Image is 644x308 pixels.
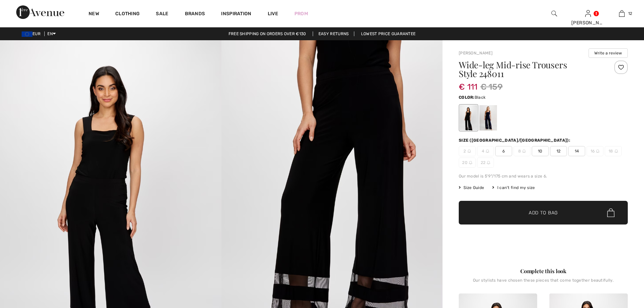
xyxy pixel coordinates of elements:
img: ring-m.svg [487,161,490,164]
a: 12 [605,9,638,18]
img: ring-m.svg [522,149,526,153]
div: Midnight [479,105,497,131]
span: 10 [532,146,549,156]
span: Add to Bag [529,209,558,216]
img: 1ère Avenue [16,5,64,19]
div: I can't find my size [492,185,535,191]
a: [PERSON_NAME] [459,51,493,55]
a: Live [268,10,278,17]
a: Brands [185,11,205,18]
img: My Bag [619,9,625,18]
a: Lowest Price Guarantee [356,31,421,36]
span: Size Guide [459,185,484,191]
div: Our stylists have chosen these pieces that come together beautifully. [459,278,628,288]
span: € 111 [459,75,478,92]
div: Complete this look [459,267,628,275]
span: € 159 [480,81,503,93]
img: ring-m.svg [596,149,599,153]
img: ring-m.svg [615,149,618,153]
div: Black [460,105,477,131]
span: 22 [477,158,494,168]
span: EN [47,31,56,36]
iframe: Opens a widget where you can find more information [601,257,637,274]
a: Sale [156,11,168,18]
span: 18 [605,146,622,156]
a: Free shipping on orders over €130 [223,31,312,36]
span: 4 [477,146,494,156]
span: 20 [459,158,476,168]
img: Bag.svg [607,208,615,217]
span: Inspiration [221,11,251,18]
div: Our model is 5'9"/175 cm and wears a size 6. [459,173,628,179]
a: Sign In [585,10,591,17]
h1: Wide-leg Mid-rise Trousers Style 248011 [459,61,600,78]
span: 2 [459,146,476,156]
span: EUR [22,31,43,36]
a: Prom [294,10,308,17]
button: Write a review [589,48,628,58]
button: Add to Bag [459,201,628,224]
div: [PERSON_NAME] [571,19,604,26]
span: Black [475,95,486,100]
span: 12 [628,10,633,17]
a: New [89,11,99,18]
img: ring-m.svg [468,149,471,153]
img: ring-m.svg [486,149,489,153]
img: ring-m.svg [469,161,472,164]
span: 12 [550,146,567,156]
a: Clothing [115,11,140,18]
span: 14 [568,146,585,156]
span: 16 [587,146,603,156]
span: Color: [459,95,475,100]
img: My Info [585,9,591,18]
img: search the website [551,9,557,18]
a: Easy Returns [313,31,355,36]
span: 6 [495,146,512,156]
img: Euro [22,31,32,37]
div: Size ([GEOGRAPHIC_DATA]/[GEOGRAPHIC_DATA]): [459,137,572,143]
span: 8 [514,146,530,156]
